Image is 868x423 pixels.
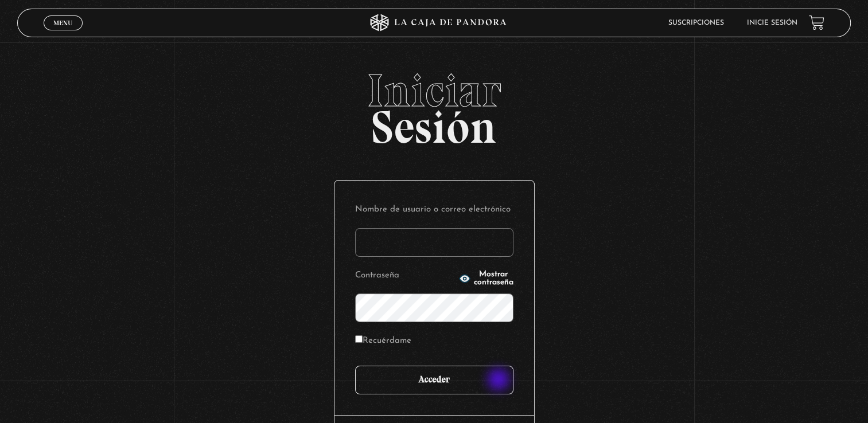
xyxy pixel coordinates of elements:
label: Contraseña [355,267,456,285]
a: Suscripciones [668,19,724,26]
button: Mostrar contraseña [459,271,513,287]
input: Recuérdame [355,335,363,343]
a: View your shopping cart [809,15,824,30]
span: Mostrar contraseña [474,271,513,287]
h2: Sesión [17,68,851,141]
a: Inicie sesión [747,19,797,26]
span: Cerrar [49,29,76,37]
input: Acceder [355,366,513,394]
label: Recuérdame [355,332,411,350]
span: Menu [53,19,72,26]
label: Nombre de usuario o correo electrónico [355,201,513,219]
span: Iniciar [17,68,851,113]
